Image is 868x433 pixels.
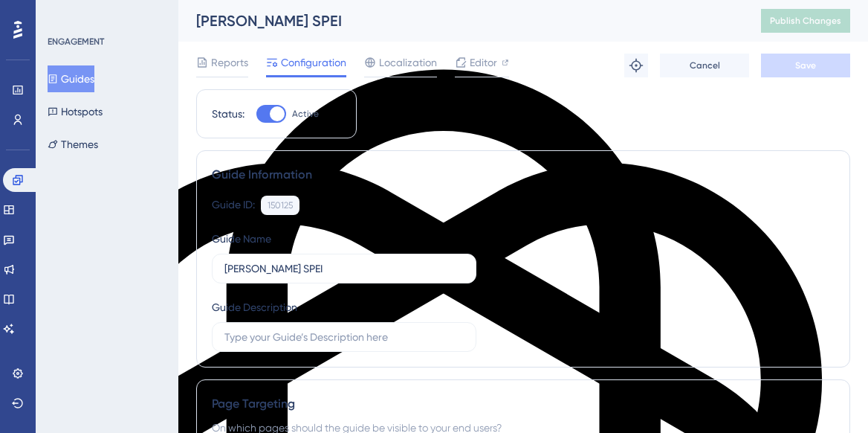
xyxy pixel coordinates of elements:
input: Type your Guide’s Description here [224,329,464,345]
span: Localization [379,54,437,71]
span: Active [292,108,319,120]
span: Editor [470,54,497,71]
div: ENGAGEMENT [48,36,104,48]
button: Guides [48,65,94,92]
span: Save [795,60,816,71]
div: Status: [212,105,244,123]
button: Cancel [660,54,749,77]
span: Reports [211,54,248,71]
div: Guide Information [212,166,835,184]
span: Configuration [281,54,346,71]
input: Type your Guide’s Name here [224,260,464,277]
button: Save [761,54,850,77]
div: Page Targeting [212,395,835,413]
span: Cancel [690,60,720,71]
div: 150125 [268,199,293,211]
button: Publish Changes [761,9,850,33]
div: Guide ID: [212,196,255,215]
button: Themes [48,131,98,158]
div: [PERSON_NAME] SPEI [196,10,724,31]
button: Hotspots [48,98,103,125]
div: Guide Description [212,298,297,316]
span: Publish Changes [770,15,841,27]
div: Guide Name [212,230,271,248]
